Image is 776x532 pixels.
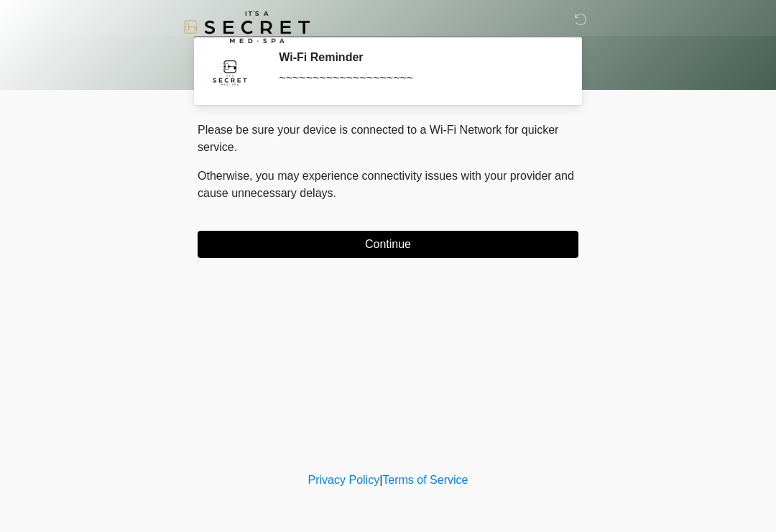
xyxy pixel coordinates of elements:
a: Terms of Service [382,474,468,486]
p: Otherwise, you may experience connectivity issues with your provider and cause unnecessary delays [198,168,578,202]
div: ~~~~~~~~~~~~~~~~~~~~ [279,70,557,87]
h2: Wi-Fi Reminder [279,50,557,64]
img: Agent Avatar [208,50,251,93]
a: | [379,474,382,486]
span: . [333,187,336,199]
p: Please be sure your device is connected to a Wi-Fi Network for quicker service. [198,121,578,156]
a: Privacy Policy [308,474,380,486]
button: Continue [198,231,578,258]
img: It's A Secret Med Spa Logo [183,11,310,43]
